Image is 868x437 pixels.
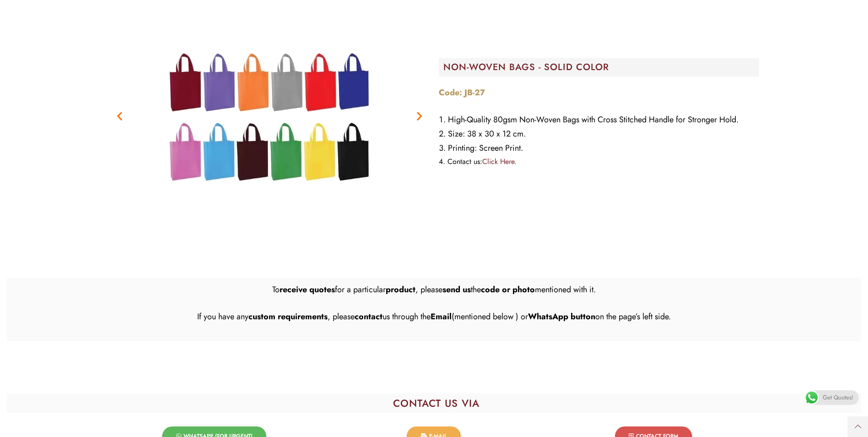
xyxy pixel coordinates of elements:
[109,310,759,324] p: If you have any , please us through the (mentioned below ) or on the page’s left side.
[248,311,328,322] strong: custom requirements
[109,1,430,230] div: 1 / 2
[442,284,471,295] strong: send us
[109,283,759,297] p: To for a particular , please the mentioned with it.
[443,63,759,72] h2: NON-WOVEN BAGS - SOLID COLOR​
[386,284,415,295] strong: product
[155,1,384,230] img: JB-27-2
[448,114,739,126] span: High-Quality 80gsm Non-Woven Bags with Cross Stitched Handle for Stronger Hold.
[414,110,425,121] div: Next slide
[109,1,430,230] div: Image Carousel
[528,311,595,322] strong: WhatsApp button
[448,142,523,154] span: Printing: Screen Print.
[431,311,452,322] strong: Email
[448,128,526,140] span: Size: 38 x 30 x 12 cm.
[11,398,861,408] h2: CONTACT US VIA​
[280,284,335,295] strong: receive quotes
[114,110,125,121] div: Previous slide
[823,390,853,405] span: Get Quotes!
[355,311,383,322] strong: contact
[481,284,535,295] strong: code or photo
[439,87,485,98] strong: Code: JB-27
[439,155,759,168] li: Contact us:
[482,156,517,167] a: Click Here.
